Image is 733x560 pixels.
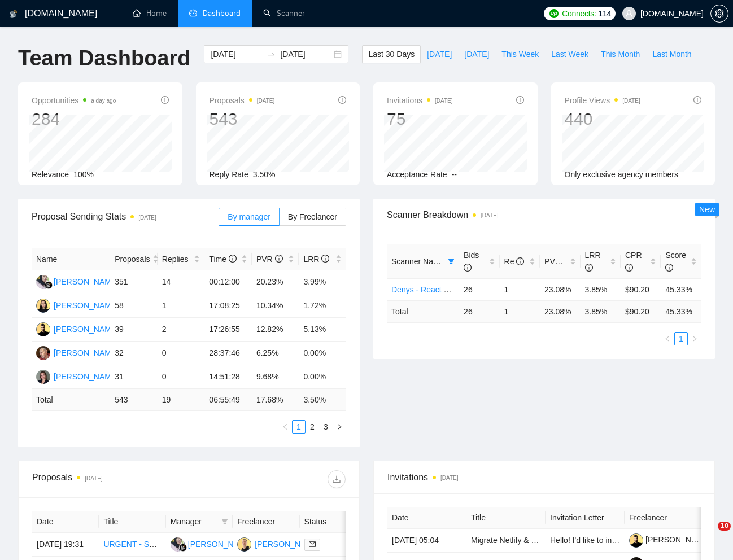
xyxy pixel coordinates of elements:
button: right [333,420,346,434]
td: 00:12:00 [204,270,252,294]
td: 39 [110,318,158,342]
div: 543 [210,108,275,130]
li: Previous Page [661,332,674,345]
td: 23.08 % [540,300,580,322]
span: left [282,423,289,430]
span: Relevance [32,170,69,179]
button: right [688,332,701,345]
span: Replies [162,253,192,265]
span: filter [219,513,230,530]
div: 284 [32,108,116,130]
td: 543 [110,389,158,411]
span: info-circle [516,96,524,104]
a: 1 [675,333,687,345]
button: left [278,420,292,434]
th: Date [387,507,466,529]
th: Name [32,248,110,270]
img: upwork-logo.png [549,9,559,18]
span: Dashboard [203,8,241,18]
span: 10 [718,522,731,531]
td: 1 [500,300,540,322]
td: 23.08% [540,278,580,300]
span: Connects: [562,7,596,20]
span: filter [448,258,455,265]
span: user [625,10,633,17]
td: 3.99% [299,270,346,294]
img: c1SzIbEPm00t23SiHkyARVMOmVneCY9unz2SixVBO24ER7hE6G1mrrfMXK5DrmUIab [629,533,643,548]
a: URGENT - SPSS Data Analysis Specialist Needed [103,540,281,549]
span: swap-right [267,50,276,59]
a: homeHome [133,8,167,18]
input: Start date [211,48,262,60]
span: Opportunities [32,94,116,107]
span: Re [504,257,525,266]
a: 1 [293,421,305,433]
a: NS[PERSON_NAME] [237,539,320,548]
span: info-circle [665,264,673,272]
td: 26 [459,300,499,322]
span: By manager [228,212,270,221]
div: [PERSON_NAME] [188,538,253,550]
td: 2 [158,318,205,342]
td: 0 [158,342,205,365]
span: Time [209,255,236,264]
span: Invitations [387,470,701,484]
button: This Month [595,45,646,63]
td: [DATE] 05:04 [387,529,466,553]
a: DD[PERSON_NAME] [36,348,119,357]
td: 3.85 % [581,300,621,322]
span: info-circle [464,264,472,272]
span: Last 30 Days [368,48,415,60]
time: [DATE] [435,98,452,104]
span: Manager [171,515,217,528]
a: searchScanner [263,8,305,18]
li: 1 [674,332,688,345]
span: New [699,205,715,214]
span: to [267,50,276,59]
img: YS [36,322,50,336]
td: 3.85% [581,278,621,300]
td: $ 90.20 [621,300,661,322]
span: right [336,423,343,430]
span: Bids [464,251,479,272]
time: [DATE] [257,98,274,104]
div: [PERSON_NAME] [54,275,119,288]
td: $90.20 [621,278,661,300]
span: Profile Views [565,94,640,107]
span: 114 [599,7,611,20]
span: -- [452,170,457,179]
a: setting [710,9,728,18]
span: info-circle [161,96,169,104]
span: info-circle [563,257,571,265]
th: Proposals [110,248,158,270]
td: Total [387,300,459,322]
div: [PERSON_NAME] [54,323,119,335]
td: 9.68% [252,365,299,389]
span: Scanner Name [391,257,444,266]
a: YS[PERSON_NAME] [36,324,119,333]
span: Proposal Sending Stats [32,209,219,224]
span: info-circle [585,264,593,272]
td: 58 [110,294,158,318]
time: [DATE] [481,212,498,218]
span: filter [446,253,457,270]
img: IM [36,370,50,384]
a: Denys - React Native [391,285,466,294]
div: Proposals [32,470,189,488]
span: Only exclusive agency members [565,170,679,179]
time: [DATE] [440,475,458,481]
span: filter [221,518,228,525]
img: gigradar-bm.png [179,544,187,552]
td: 10.34% [252,294,299,318]
time: [DATE] [138,215,156,221]
a: FF[PERSON_NAME] [36,277,119,286]
img: gigradar-bm.png [45,281,53,289]
span: PVR [544,257,571,266]
button: [DATE] [421,45,458,63]
td: 12.82% [252,318,299,342]
td: 14:51:28 [204,365,252,389]
button: left [661,332,674,345]
td: 26 [459,278,499,300]
h1: Team Dashboard [18,45,190,72]
li: 3 [319,420,333,434]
